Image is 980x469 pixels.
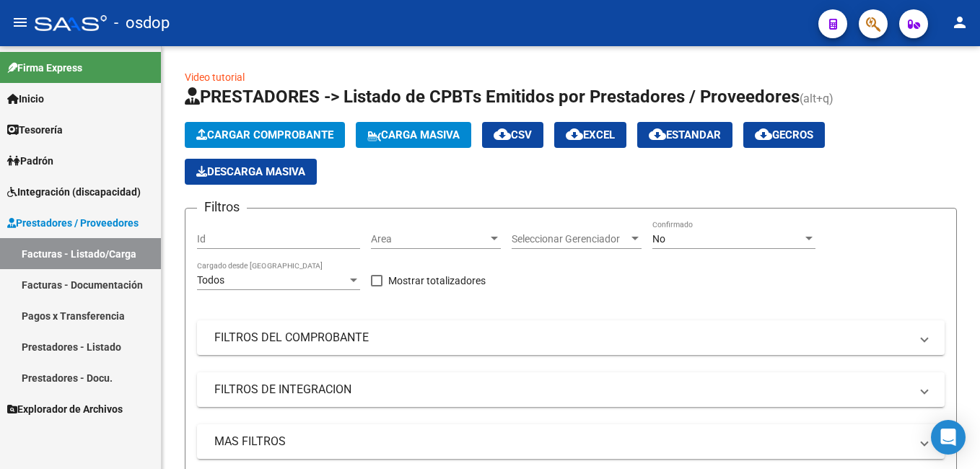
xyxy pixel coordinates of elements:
span: Mostrar totalizadores [388,272,486,289]
button: Descarga Masiva [185,159,317,185]
button: CSV [482,122,543,148]
a: Video tutorial [185,71,245,83]
mat-icon: cloud_download [649,126,666,143]
span: No [652,233,665,245]
span: Inicio [7,91,44,107]
span: - osdop [114,7,170,39]
button: Carga Masiva [356,122,471,148]
span: Cargar Comprobante [196,128,333,141]
button: Estandar [637,122,732,148]
mat-expansion-panel-header: FILTROS DE INTEGRACION [197,372,945,407]
span: CSV [494,128,532,141]
span: Padrón [7,153,53,169]
span: Tesorería [7,122,63,138]
span: Descarga Masiva [196,165,305,178]
mat-icon: cloud_download [755,126,772,143]
span: (alt+q) [800,92,834,105]
mat-icon: menu [12,14,29,31]
button: Gecros [743,122,825,148]
app-download-masive: Descarga masiva de comprobantes (adjuntos) [185,159,317,185]
span: Seleccionar Gerenciador [512,233,629,245]
button: Cargar Comprobante [185,122,345,148]
mat-icon: person [951,14,968,31]
span: Firma Express [7,60,82,76]
span: PRESTADORES -> Listado de CPBTs Emitidos por Prestadores / Proveedores [185,87,800,107]
span: Todos [197,274,224,286]
mat-panel-title: MAS FILTROS [214,434,910,450]
mat-icon: cloud_download [494,126,511,143]
span: EXCEL [566,128,615,141]
span: Integración (discapacidad) [7,184,141,200]
h3: Filtros [197,197,247,217]
div: Open Intercom Messenger [931,420,966,455]
span: Explorador de Archivos [7,401,123,417]
span: Carga Masiva [367,128,460,141]
mat-panel-title: FILTROS DEL COMPROBANTE [214,330,910,346]
mat-expansion-panel-header: MAS FILTROS [197,424,945,459]
mat-icon: cloud_download [566,126,583,143]
span: Estandar [649,128,721,141]
button: EXCEL [554,122,626,148]
span: Prestadores / Proveedores [7,215,139,231]
mat-expansion-panel-header: FILTROS DEL COMPROBANTE [197,320,945,355]
mat-panel-title: FILTROS DE INTEGRACION [214,382,910,398]
span: Gecros [755,128,813,141]
span: Area [371,233,488,245]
